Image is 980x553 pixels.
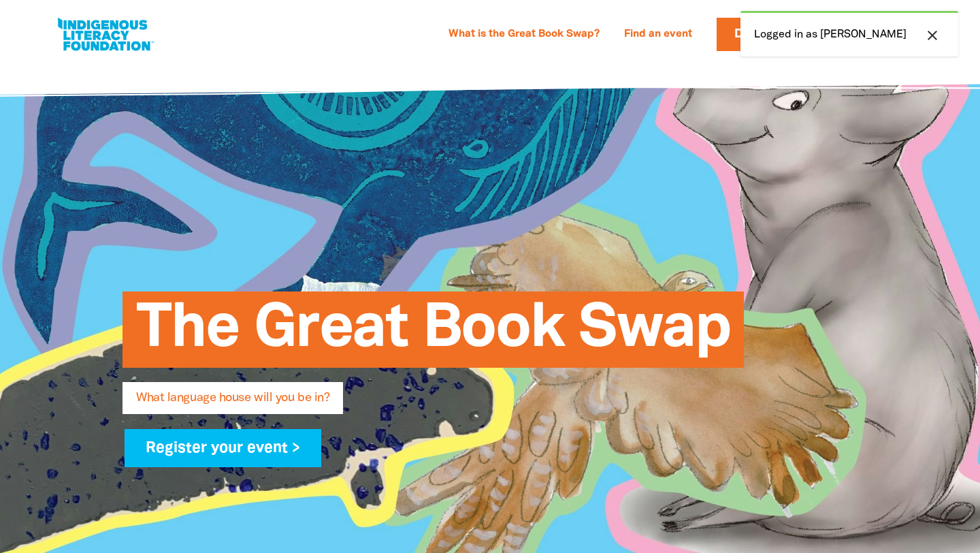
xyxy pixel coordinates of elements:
i: close [924,27,941,44]
button: close [920,27,945,44]
a: What is the Great Book Swap? [440,24,608,46]
a: Donate [717,18,802,51]
span: What language house will you be in? [136,392,329,414]
a: Register your event > [125,429,321,467]
a: Find an event [616,24,700,46]
span: The Great Book Swap [136,302,730,368]
div: Logged in as [PERSON_NAME] [740,11,958,57]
